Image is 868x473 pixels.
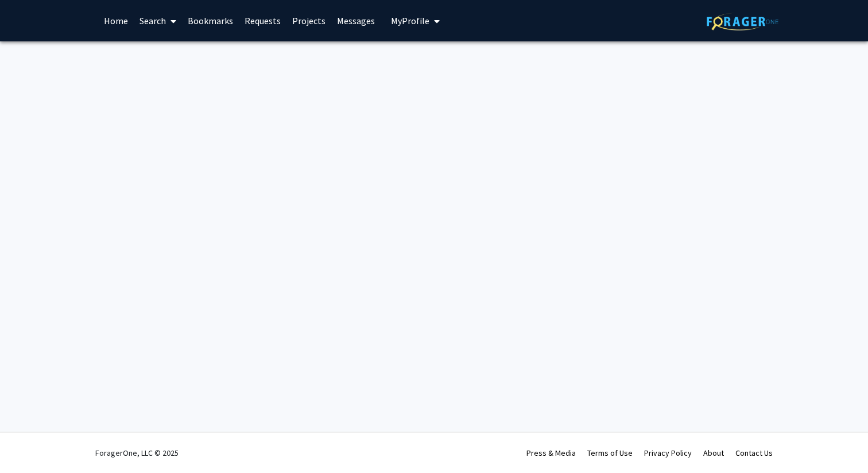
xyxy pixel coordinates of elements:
div: ForagerOne, LLC © 2025 [95,433,179,473]
a: Privacy Policy [644,448,692,458]
img: ForagerOne Logo [707,13,778,30]
a: About [703,448,724,458]
a: Requests [239,1,286,41]
a: Home [98,1,134,41]
a: Terms of Use [587,448,633,458]
a: Search [134,1,182,41]
a: Press & Media [526,448,576,458]
a: Contact Us [735,448,773,458]
a: Messages [331,1,381,41]
a: Projects [286,1,331,41]
span: My Profile [391,15,429,26]
a: Bookmarks [182,1,239,41]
